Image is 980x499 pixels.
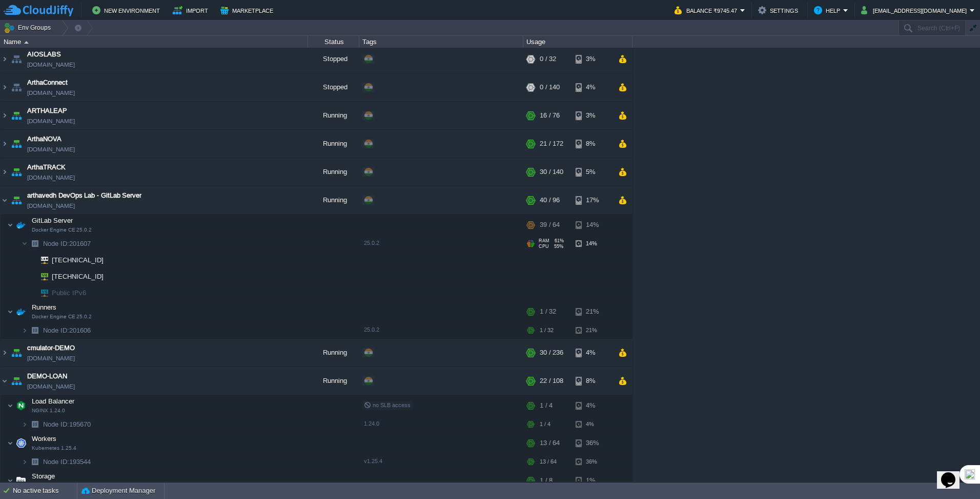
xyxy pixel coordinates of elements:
div: 36% [576,433,609,453]
div: 17% [576,186,609,214]
img: AMDAwAAAACH5BAEAAAAALAAAAAABAAEAAAICRAEAOw== [1,73,9,101]
img: AMDAwAAAACH5BAEAAAAALAAAAAABAAEAAAICRAEAOw== [9,367,24,395]
div: 5% [576,158,609,186]
span: AIOSLABS [27,49,61,60]
img: AMDAwAAAACH5BAEAAAAALAAAAAABAAEAAAICRAEAOw== [34,285,48,301]
span: 61% [554,238,564,243]
a: WorkersKubernetes 1.25.4 [31,435,58,443]
img: AMDAwAAAACH5BAEAAAAALAAAAAABAAEAAAICRAEAOw== [34,252,48,268]
div: 1 / 32 [540,301,556,322]
div: 21 / 172 [540,130,563,158]
a: [DOMAIN_NAME] [27,353,75,363]
img: AMDAwAAAACH5BAEAAAAALAAAAAABAAEAAAICRAEAOw== [28,268,34,284]
div: 1 / 4 [540,416,550,432]
button: Marketplace [220,4,276,16]
div: 4% [576,339,609,367]
a: Load BalancerNGINX 1.24.0 [31,397,76,405]
span: Node ID: [43,240,69,247]
div: 3% [576,45,609,73]
img: AMDAwAAAACH5BAEAAAAALAAAAAABAAEAAAICRAEAOw== [1,45,9,73]
div: Stopped [308,45,359,73]
button: Deployment Manager [81,486,155,496]
div: Running [308,158,359,186]
img: AMDAwAAAACH5BAEAAAAALAAAAAABAAEAAAICRAEAOw== [24,41,29,44]
img: AMDAwAAAACH5BAEAAAAALAAAAAABAAEAAAICRAEAOw== [28,454,42,470]
img: AMDAwAAAACH5BAEAAAAALAAAAAABAAEAAAICRAEAOw== [1,339,9,367]
img: AMDAwAAAACH5BAEAAAAALAAAAAABAAEAAAICRAEAOw== [9,102,24,129]
img: AMDAwAAAACH5BAEAAAAALAAAAAABAAEAAAICRAEAOw== [28,416,42,432]
a: [TECHNICAL_ID] [51,256,105,264]
img: AMDAwAAAACH5BAEAAAAALAAAAAABAAEAAAICRAEAOw== [9,339,24,367]
div: 22 / 108 [540,367,563,395]
img: AMDAwAAAACH5BAEAAAAALAAAAAABAAEAAAICRAEAOw== [14,395,28,416]
a: Node ID:201606 [42,326,92,335]
span: GitLab Server [31,216,74,225]
div: 14% [576,215,609,235]
span: no SLB access [364,402,411,408]
div: No active tasks [13,483,77,499]
a: [TECHNICAL_ID] [51,273,105,280]
a: ArthaTRACK [27,162,66,172]
div: 8% [576,367,609,395]
span: RAM [539,238,549,243]
img: AMDAwAAAACH5BAEAAAAALAAAAAABAAEAAAICRAEAOw== [1,186,9,214]
img: AMDAwAAAACH5BAEAAAAALAAAAAABAAEAAAICRAEAOw== [14,215,28,235]
span: Kubernetes 1.25.4 [32,445,76,451]
a: ArthaNOVA [27,134,62,144]
div: Status [309,36,359,48]
button: Settings [758,4,801,16]
img: CloudJiffy [4,4,73,17]
span: [TECHNICAL_ID] [51,252,105,268]
a: [DOMAIN_NAME] [27,60,75,70]
span: 201606 [42,326,92,335]
a: [DOMAIN_NAME] [27,381,75,392]
img: AMDAwAAAACH5BAEAAAAALAAAAAABAAEAAAICRAEAOw== [9,130,24,158]
div: 30 / 236 [540,339,563,367]
a: GitLab ServerDocker Engine CE 25.0.2 [31,217,74,224]
img: AMDAwAAAACH5BAEAAAAALAAAAAABAAEAAAICRAEAOw== [14,433,28,453]
span: 1.24.0 [364,420,379,427]
a: DEMO-LOAN [27,371,67,381]
a: Node ID:201607 [42,239,92,248]
span: 55% [553,244,563,249]
a: [DOMAIN_NAME] [27,116,75,126]
button: Balance ₹9745.47 [675,4,740,16]
div: Running [308,339,359,367]
div: 0 / 140 [540,73,560,101]
img: AMDAwAAAACH5BAEAAAAALAAAAAABAAEAAAICRAEAOw== [28,285,34,301]
div: 16 / 76 [540,102,560,129]
div: Running [308,130,359,158]
img: AMDAwAAAACH5BAEAAAAALAAAAAABAAEAAAICRAEAOw== [34,268,48,284]
button: New Environment [92,4,163,16]
img: AMDAwAAAACH5BAEAAAAALAAAAAABAAEAAAICRAEAOw== [22,454,28,470]
button: Help [814,4,843,16]
button: Env Groups [4,21,54,35]
img: AMDAwAAAACH5BAEAAAAALAAAAAABAAEAAAICRAEAOw== [7,470,13,491]
img: AMDAwAAAACH5BAEAAAAALAAAAAABAAEAAAICRAEAOw== [22,416,28,432]
span: v1.25.4 [364,458,382,464]
a: arthavedh DevOps Lab - GitLab Server [27,190,141,201]
div: Stopped [308,73,359,101]
div: 39 / 64 [540,215,560,235]
img: AMDAwAAAACH5BAEAAAAALAAAAAABAAEAAAICRAEAOw== [28,252,34,268]
button: Import [173,4,211,16]
div: 36% [576,454,609,470]
span: Workers [31,434,58,443]
div: Running [308,186,359,214]
div: 4% [576,416,609,432]
img: AMDAwAAAACH5BAEAAAAALAAAAAABAAEAAAICRAEAOw== [9,45,24,73]
div: 1 / 32 [540,322,554,338]
span: CPU [539,244,549,249]
img: AMDAwAAAACH5BAEAAAAALAAAAAABAAEAAAICRAEAOw== [7,301,13,322]
img: AMDAwAAAACH5BAEAAAAALAAAAAABAAEAAAICRAEAOw== [22,236,28,252]
div: 8% [576,130,609,158]
a: cmulator-DEMO [27,343,75,353]
div: Running [308,102,359,129]
iframe: chat widget [937,458,970,489]
img: AMDAwAAAACH5BAEAAAAALAAAAAABAAEAAAICRAEAOw== [9,158,24,186]
a: RunnersDocker Engine CE 25.0.2 [31,303,58,311]
img: AMDAwAAAACH5BAEAAAAALAAAAAABAAEAAAICRAEAOw== [1,158,9,186]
